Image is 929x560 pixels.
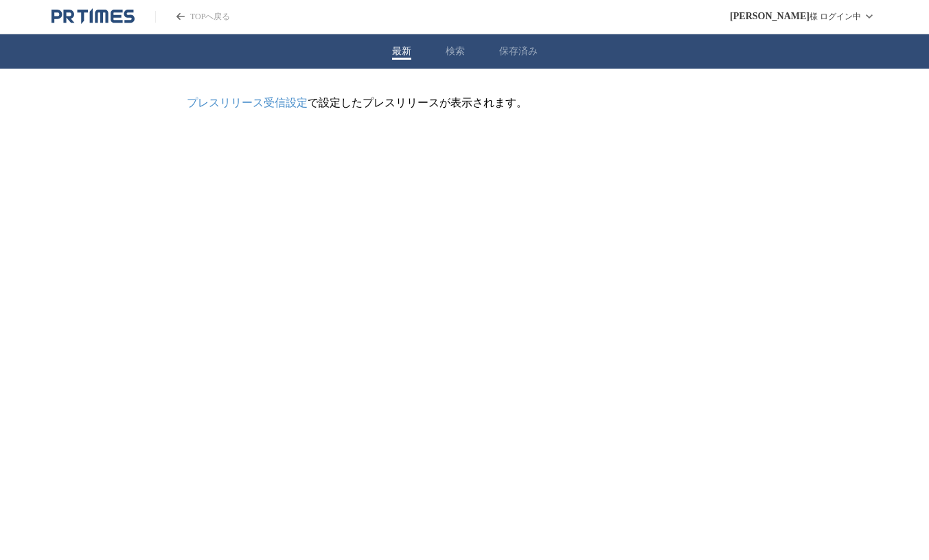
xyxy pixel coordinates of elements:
button: 保存済み [499,45,538,58]
button: 検索 [446,45,465,58]
span: [PERSON_NAME] [730,11,810,22]
a: PR TIMESのトップページはこちら [51,8,135,25]
button: 最新 [392,45,411,58]
a: プレスリリース受信設定 [187,97,308,108]
p: で設定したプレスリリースが表示されます。 [187,96,743,110]
a: PR TIMESのトップページはこちら [155,11,230,23]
